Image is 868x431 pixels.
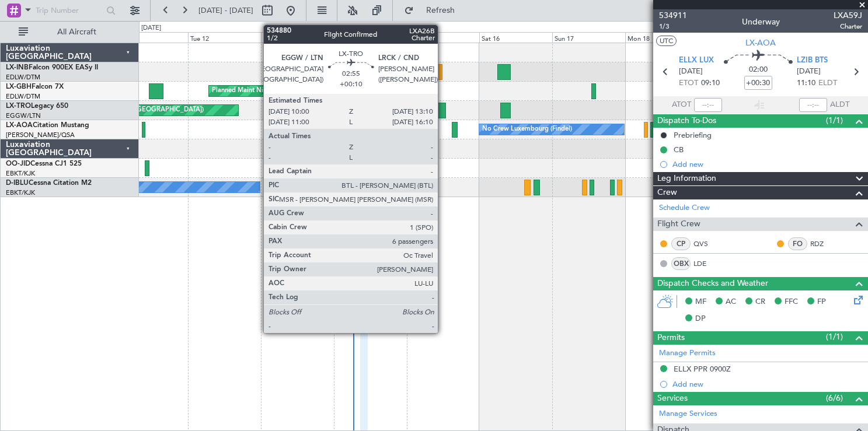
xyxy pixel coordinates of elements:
div: [DATE] [141,23,161,33]
a: Manage Permits [659,348,716,359]
div: Underway [742,16,780,28]
span: 534911 [659,9,687,22]
a: Schedule Crew [659,202,710,214]
span: [DATE] - [DATE] [198,5,253,16]
a: QVS [693,239,720,249]
a: LX-TROLegacy 650 [6,103,68,110]
a: Manage Services [659,408,717,420]
div: Tue 12 [188,32,261,43]
span: D-IBLU [6,180,29,187]
span: LX-TRO [6,103,31,110]
div: FO [788,237,807,250]
span: (6/6) [826,392,843,404]
span: 11:10 [797,78,815,89]
div: Thu 14 [334,32,407,43]
span: 09:10 [701,78,720,89]
div: Mon 18 [625,32,698,43]
span: (1/1) [826,114,843,127]
button: Refresh [399,1,469,20]
span: ELLX LUX [679,55,714,66]
span: LZIB BTS [797,55,828,66]
a: EBKT/KJK [6,188,35,197]
span: MF [695,296,706,308]
div: Prebriefing [674,130,712,140]
div: ELLX PPR 0900Z [674,364,731,374]
span: Dispatch Checks and Weather [657,277,768,290]
span: OO-JID [6,160,30,167]
span: FFC [785,296,798,308]
span: LX-AOA [745,37,776,49]
span: DP [695,313,706,325]
div: Fri 15 [407,32,480,43]
div: Add new [672,159,862,169]
a: LX-GBHFalcon 7X [6,83,64,90]
span: Dispatch To-Dos [657,114,716,128]
div: Sun 17 [552,32,625,43]
span: [DATE] [797,66,821,78]
span: Crew [657,186,677,199]
span: (1/1) [826,331,843,343]
span: Services [657,392,688,405]
a: LX-AOACitation Mustang [6,122,89,129]
a: RDZ [810,239,836,249]
a: EDLW/DTM [6,73,40,82]
span: Charter [834,22,862,31]
span: 02:00 [749,64,768,76]
a: EDLW/DTM [6,92,40,101]
span: All Aircraft [30,28,123,36]
span: LXA59J [834,9,862,22]
span: Refresh [416,6,465,15]
span: Permits [657,331,685,345]
div: CP [671,237,691,250]
div: OBX [671,257,691,270]
a: D-IBLUCessna Citation M2 [6,180,92,187]
span: CR [755,296,765,308]
span: ETOT [679,78,698,89]
span: ATOT [672,99,691,111]
a: LDE [693,258,720,269]
div: No Crew Luxembourg (Findel) [482,121,572,138]
div: CB [674,145,684,155]
span: Flight Crew [657,218,700,231]
span: ELDT [818,78,837,89]
a: EGGW/LTN [6,111,41,120]
div: Wed 13 [261,32,334,43]
a: OO-JIDCessna CJ1 525 [6,160,82,167]
a: [PERSON_NAME]/QSA [6,131,75,139]
input: Trip Number [36,2,103,19]
a: LX-INBFalcon 900EX EASy II [6,64,98,71]
span: 1/3 [659,22,687,31]
span: ALDT [830,99,849,111]
button: All Aircraft [13,23,127,41]
button: UTC [656,36,677,46]
span: LX-INB [6,64,29,71]
span: AC [726,296,736,308]
span: [DATE] [679,66,703,78]
span: LX-AOA [6,122,33,129]
a: EBKT/KJK [6,169,35,178]
span: LX-GBH [6,83,32,90]
input: --:-- [694,98,722,112]
span: Leg Information [657,172,716,185]
span: FP [817,296,826,308]
div: Sat 16 [479,32,552,43]
div: Add new [672,379,862,389]
div: Planned Maint Nice ([GEOGRAPHIC_DATA]) [212,82,342,100]
div: Mon 11 [115,32,188,43]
